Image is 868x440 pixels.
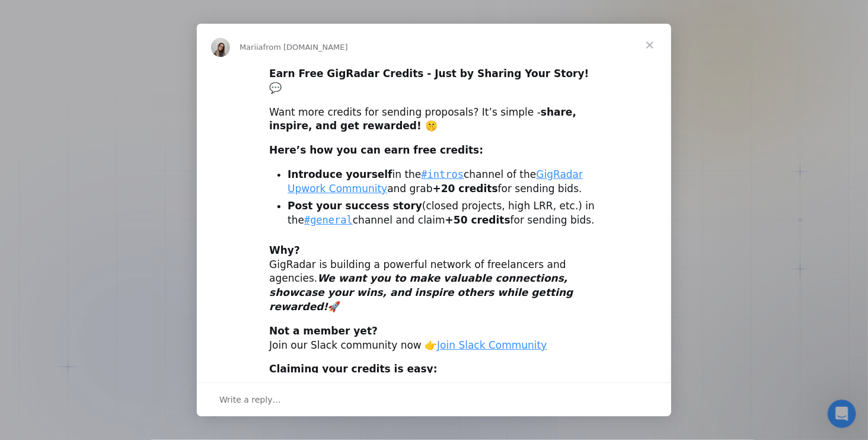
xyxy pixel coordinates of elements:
span: Close [628,24,671,66]
li: in the channel of the and grab for sending bids. [288,168,599,196]
b: Post your success story [288,200,422,212]
img: Profile image for Mariia [211,38,230,57]
a: GigRadar Upwork Community [288,168,583,195]
b: Earn Free GigRadar Credits - Just by Sharing Your Story! [269,68,589,79]
b: Claiming your credits is easy: [269,363,438,375]
a: Join Slack Community [437,339,547,351]
div: Want more credits for sending proposals? It’s simple - [269,106,599,134]
span: from [DOMAIN_NAME] [263,43,348,52]
div: Open conversation and reply [197,382,671,416]
a: #general [304,214,353,226]
div: Reply to this message with a , and our Tech Support Team will instantly top up your credits! 💸 [269,362,599,404]
b: +20 credits [433,183,498,195]
div: Join our Slack community now 👉 [269,324,599,353]
b: Introduce yourself [288,168,392,180]
div: 💬 [269,67,599,95]
i: We want you to make valuable connections, showcase your wins, and inspire others while getting re... [269,272,573,313]
li: (closed projects, high LRR, etc.) in the channel and claim for sending bids. [288,199,599,228]
b: Here’s how you can earn free credits: [269,144,483,156]
span: Mariia [240,43,263,52]
b: Not a member yet? [269,325,378,337]
b: Why? [269,244,300,256]
div: GigRadar is building a powerful network of freelancers and agencies. 🚀 [269,244,599,314]
a: #intros [422,168,464,180]
b: +50 credits [445,214,510,226]
span: Write a reply… [219,392,281,407]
